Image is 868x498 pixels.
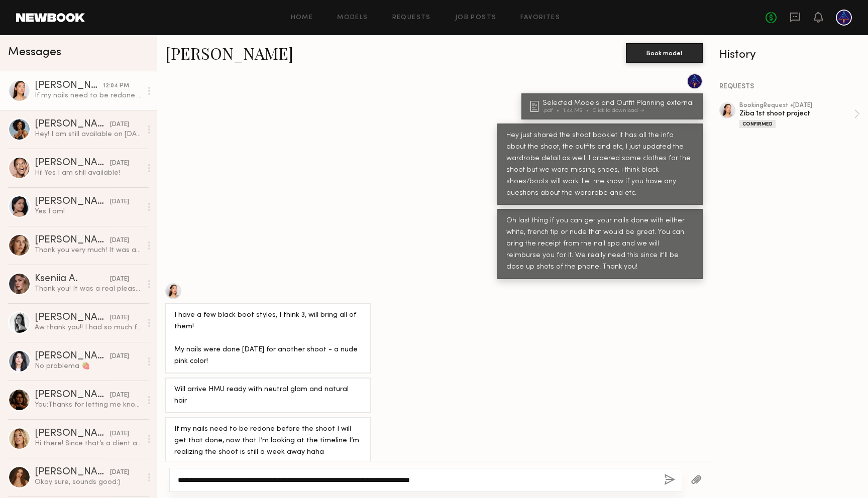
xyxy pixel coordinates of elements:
[392,15,431,21] a: Requests
[35,197,110,207] div: [PERSON_NAME]
[35,274,110,284] div: Kseniia A.
[110,120,129,130] div: [DATE]
[719,83,860,90] div: REQUESTS
[35,361,142,371] div: No problema 🍓
[8,47,61,58] span: Messages
[291,15,313,21] a: Home
[739,102,860,128] a: bookingRequest •[DATE]Ziba 1st shoot projectConfirmed
[35,313,110,323] div: [PERSON_NAME]
[35,400,142,410] div: You: Thanks for letting me know [PERSON_NAME] - that would be over budget for us but will keep it...
[563,108,593,113] div: 1.44 MB
[174,310,362,367] div: I have a few black boot styles, I think 3, will bring all of them! My nails were done [DATE] for ...
[165,42,293,64] a: [PERSON_NAME]
[542,108,563,113] div: .pdf
[35,91,142,100] div: If my nails need to be redone before the shoot I will get that done, now that I’m looking at the ...
[110,352,129,361] div: [DATE]
[506,130,694,199] div: Hey just shared the shoot booklet it has all the info about the shoot, the outfits and etc, I jus...
[455,15,497,21] a: Job Posts
[35,81,103,91] div: [PERSON_NAME]
[739,102,854,109] div: booking Request • [DATE]
[103,81,129,91] div: 12:04 PM
[110,391,129,400] div: [DATE]
[174,384,362,407] div: Will arrive HMU ready with neutral glam and natural hair
[35,429,110,439] div: [PERSON_NAME]
[35,439,142,448] div: Hi there! Since that’s a client account link I can’t open it! I believe you can request an option...
[520,15,560,21] a: Favorites
[542,100,697,107] div: Selected Models and Outfit Planning external
[35,477,142,487] div: Okay sure, sounds good:)
[35,235,110,245] div: [PERSON_NAME]
[626,48,703,57] a: Book model
[593,108,644,113] div: Click to download
[739,120,776,128] div: Confirmed
[35,119,110,130] div: [PERSON_NAME]
[35,467,110,477] div: [PERSON_NAME]
[35,390,110,400] div: [PERSON_NAME]
[35,351,110,361] div: [PERSON_NAME]
[174,424,362,458] div: If my nails need to be redone before the shoot I will get that done, now that I’m looking at the ...
[35,207,142,216] div: Yes I am!
[337,15,368,21] a: Models
[530,100,697,113] a: Selected Models and Outfit Planning external.pdf1.44 MBClick to download
[35,168,142,178] div: Hi! Yes I am still available!
[35,323,142,332] div: Aw thank you!! I had so much fun!
[506,215,694,273] div: Oh last thing if you can get your nails done with either white, french tip or nude that would be ...
[626,43,703,63] button: Book model
[739,109,854,118] div: Ziba 1st shoot project
[110,313,129,323] div: [DATE]
[110,429,129,439] div: [DATE]
[719,49,860,61] div: History
[110,236,129,245] div: [DATE]
[110,197,129,207] div: [DATE]
[35,245,142,255] div: Thank you very much! It was an absolute pleasure to work with you, you guys are amazing! Hope to ...
[110,468,129,477] div: [DATE]
[35,158,110,168] div: [PERSON_NAME]
[110,159,129,168] div: [DATE]
[35,130,142,139] div: Hey! I am still available on [DATE] Best, Alyssa
[110,275,129,284] div: [DATE]
[35,284,142,294] div: Thank you! It was a real pleasure working with amazing team, so professional and welcoming. I tru...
